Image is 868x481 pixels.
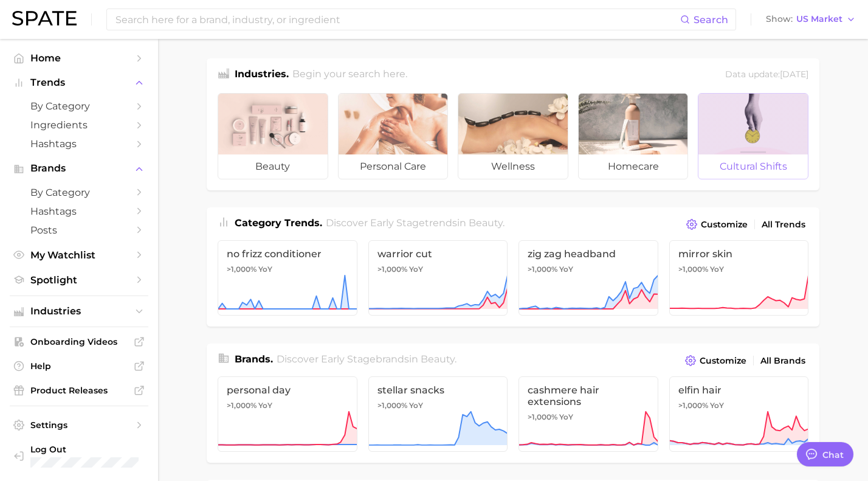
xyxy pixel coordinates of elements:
span: stellar snacks [377,384,499,396]
a: Home [10,49,148,67]
a: Hashtags [10,134,148,153]
button: Trends [10,74,148,92]
span: by Category [30,187,128,198]
span: elfin hair [678,384,800,396]
span: YoY [710,401,724,410]
a: Settings [10,416,148,434]
span: Brands [30,163,128,174]
a: homecare [578,93,689,179]
span: wellness [458,154,568,179]
a: wellness [458,93,568,179]
span: Category Trends . [235,217,322,229]
span: cashmere hair extensions [528,384,649,407]
span: YoY [258,265,272,274]
span: Ingredients [30,119,128,131]
span: YoY [559,412,573,422]
span: My Watchlist [30,249,128,261]
span: Customize [701,220,748,230]
a: stellar snacks>1,000% YoY [368,376,508,452]
span: Spotlight [30,274,128,286]
span: YoY [409,265,423,274]
span: >1,000% [678,265,708,274]
span: Settings [30,420,128,431]
a: beauty [218,93,328,179]
span: >1,000% [227,401,257,410]
span: >1,000% [377,401,407,410]
span: Onboarding Videos [30,336,128,347]
span: >1,000% [528,412,557,421]
a: warrior cut>1,000% YoY [368,240,508,316]
button: Brands [10,159,148,178]
span: Discover Early Stage brands in . [277,353,456,365]
span: Show [766,16,793,22]
span: >1,000% [528,265,557,274]
span: personal day [227,384,348,396]
a: Ingredients [10,116,148,134]
span: warrior cut [377,248,499,260]
a: Posts [10,221,148,240]
span: by Category [30,100,128,112]
a: My Watchlist [10,246,148,265]
a: Product Releases [10,381,148,400]
div: Data update: [DATE] [725,67,808,83]
span: mirror skin [678,248,800,260]
span: All Brands [760,356,805,366]
span: no frizz conditioner [227,248,348,260]
span: Trends [30,77,128,88]
a: personal care [338,93,449,179]
a: Help [10,357,148,375]
span: Discover Early Stage trends in . [326,217,505,229]
span: Product Releases [30,385,128,396]
span: YoY [258,401,272,410]
a: no frizz conditioner>1,000% YoY [218,240,357,316]
span: Search [694,14,728,26]
span: YoY [409,401,423,410]
span: cultural shifts [698,154,808,179]
span: Brands . [235,353,273,365]
span: Home [30,52,128,64]
button: Customize [682,352,749,369]
a: All Brands [757,353,808,369]
span: Posts [30,224,128,236]
a: Log out. Currently logged in with e-mail ecromp@herocosmetics.us. [10,440,148,471]
span: >1,000% [227,265,257,274]
a: cashmere hair extensions>1,000% YoY [518,376,658,452]
span: Help [30,361,128,372]
span: homecare [579,154,688,179]
a: by Category [10,183,148,202]
a: by Category [10,97,148,116]
span: Hashtags [30,206,128,217]
button: Customize [683,216,751,233]
span: All Trends [762,220,805,230]
h1: Industries. [235,67,289,83]
span: beauty [218,154,328,179]
img: SPATE [12,11,77,26]
span: >1,000% [377,265,407,274]
a: zig zag headband>1,000% YoY [518,240,658,316]
span: beauty [469,217,503,229]
span: >1,000% [678,401,708,410]
span: Log Out [30,444,146,455]
h2: Begin your search here. [292,67,407,83]
span: YoY [559,265,573,274]
input: Search here for a brand, industry, or ingredient [114,9,680,30]
span: Hashtags [30,138,128,150]
a: mirror skin>1,000% YoY [669,240,809,316]
a: Hashtags [10,202,148,221]
a: elfin hair>1,000% YoY [669,376,809,452]
span: zig zag headband [528,248,649,260]
a: cultural shifts [698,93,808,179]
a: All Trends [759,216,808,233]
span: YoY [710,265,724,274]
span: Customize [700,356,746,366]
span: personal care [339,154,448,179]
a: Spotlight [10,271,148,289]
a: Onboarding Videos [10,333,148,351]
a: personal day>1,000% YoY [218,376,357,452]
button: Industries [10,302,148,320]
button: ShowUS Market [763,12,859,27]
span: Industries [30,306,128,317]
span: beauty [421,353,455,365]
span: US Market [796,16,842,22]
